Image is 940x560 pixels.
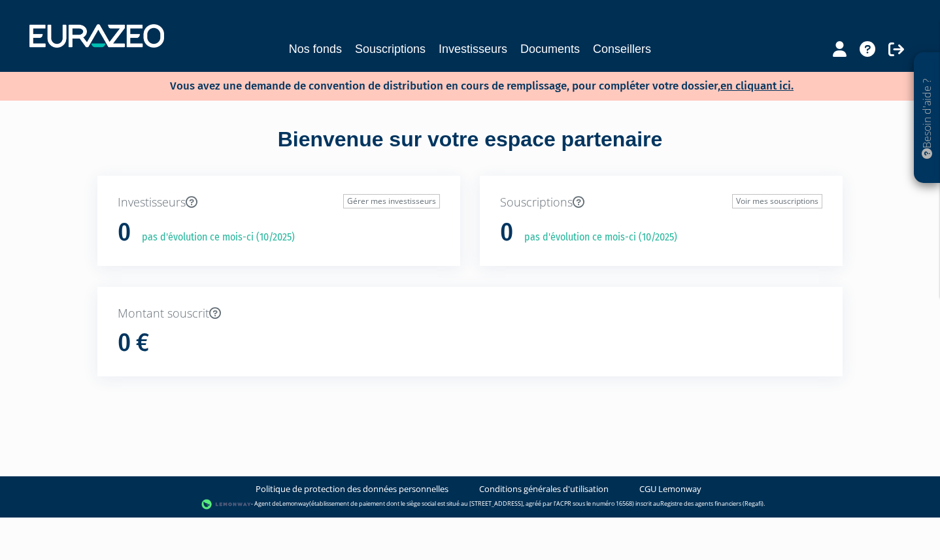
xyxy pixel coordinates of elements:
a: Lemonway [279,500,309,508]
a: Investisseurs [439,40,507,58]
p: Montant souscrit [118,305,822,322]
a: Conseillers [593,40,651,58]
h1: 0 [118,219,131,246]
p: Besoin d'aide ? [920,59,935,177]
a: CGU Lemonway [639,483,701,495]
p: Souscriptions [500,194,822,211]
a: en cliquant ici. [720,79,794,93]
div: Bienvenue sur votre espace partenaire [88,125,852,176]
a: Documents [520,40,580,58]
a: Gérer mes investisseurs [343,194,440,208]
a: Conditions générales d'utilisation [479,483,609,495]
h1: 0 € [118,329,149,357]
p: pas d'évolution ce mois-ci (10/2025) [133,230,295,245]
a: Politique de protection des données personnelles [256,483,448,495]
p: pas d'évolution ce mois-ci (10/2025) [515,230,677,245]
p: Vous avez une demande de convention de distribution en cours de remplissage, pour compléter votre... [132,75,794,94]
img: 1732889491-logotype_eurazeo_blanc_rvb.png [29,24,164,48]
div: - Agent de (établissement de paiement dont le siège social est situé au [STREET_ADDRESS], agréé p... [13,498,927,511]
p: Investisseurs [118,194,440,211]
a: Souscriptions [355,40,426,58]
a: Registre des agents financiers (Regafi) [660,500,764,508]
a: Nos fonds [289,40,342,58]
h1: 0 [500,219,513,246]
a: Voir mes souscriptions [732,194,822,208]
img: logo-lemonway.png [201,498,252,511]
